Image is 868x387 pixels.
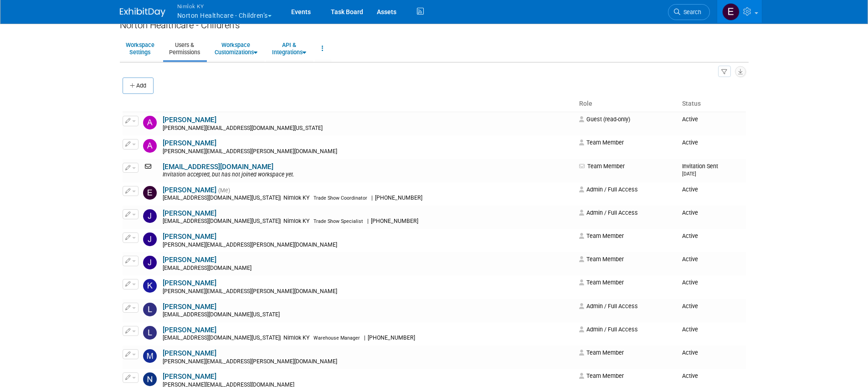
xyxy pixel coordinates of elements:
[143,349,157,363] img: Meredith Hagan
[143,209,157,223] img: Jamie Dunn
[579,372,624,379] span: Team Member
[682,186,698,193] span: Active
[163,326,216,334] a: [PERSON_NAME]
[579,349,624,356] span: Team Member
[209,37,263,60] a: WorkspaceCustomizations
[163,163,273,171] a: [EMAIL_ADDRESS][DOMAIN_NAME]
[143,139,157,153] img: Angela Elliott
[281,218,312,224] span: Nimlok KY
[682,256,698,263] span: Active
[163,279,216,287] a: [PERSON_NAME]
[373,195,425,201] span: [PHONE_NUMBER]
[143,372,157,386] img: Nidia Jardon Hernandez
[143,326,157,340] img: Luc Schaefer
[177,1,272,11] span: Nimlok KY
[682,171,696,177] small: [DATE]
[682,232,698,239] span: Active
[120,20,749,31] div: Norton Healthcare - Children’s
[579,279,624,286] span: Team Member
[280,195,281,201] span: |
[143,279,157,293] img: Kennisha Walker
[163,37,206,60] a: Users &Permissions
[143,232,157,246] img: Jodi Barnett
[120,8,165,17] img: ExhibitDay
[579,326,638,333] span: Admin / Full Access
[163,256,216,264] a: [PERSON_NAME]
[163,265,574,272] div: [EMAIL_ADDRESS][DOMAIN_NAME]
[313,195,367,201] span: Trade Show Coordinator
[575,96,678,112] th: Role
[682,372,698,379] span: Active
[579,186,638,193] span: Admin / Full Access
[163,372,216,381] a: [PERSON_NAME]
[163,242,574,249] div: [PERSON_NAME][EMAIL_ADDRESS][PERSON_NAME][DOMAIN_NAME]
[365,335,418,341] span: [PHONE_NUMBER]
[163,358,574,366] div: [PERSON_NAME][EMAIL_ADDRESS][PERSON_NAME][DOMAIN_NAME]
[218,187,230,194] span: (Me)
[678,96,746,112] th: Status
[313,335,360,341] span: Warehouse Manager
[313,218,363,224] span: Trade Show Specialist
[143,303,157,316] img: Lisah Barbour
[682,349,698,356] span: Active
[682,163,718,177] span: Invitation Sent
[369,218,421,224] span: [PHONE_NUMBER]
[163,288,574,295] div: [PERSON_NAME][EMAIL_ADDRESS][PERSON_NAME][DOMAIN_NAME]
[123,77,154,94] button: Add
[579,303,638,310] span: Admin / Full Access
[579,256,624,263] span: Team Member
[163,195,574,202] div: [EMAIL_ADDRESS][DOMAIN_NAME][US_STATE]
[680,9,701,15] span: Search
[163,232,216,241] a: [PERSON_NAME]
[367,218,369,224] span: |
[163,148,574,155] div: [PERSON_NAME][EMAIL_ADDRESS][PERSON_NAME][DOMAIN_NAME]
[163,209,216,217] a: [PERSON_NAME]
[579,209,638,216] span: Admin / Full Access
[280,218,281,224] span: |
[682,303,698,310] span: Active
[668,4,710,20] a: Search
[682,139,698,146] span: Active
[163,311,574,319] div: [EMAIL_ADDRESS][DOMAIN_NAME][US_STATE]
[163,303,216,311] a: [PERSON_NAME]
[722,3,740,21] img: Elizabeth Griffin
[280,335,281,341] span: |
[163,335,574,342] div: [EMAIL_ADDRESS][DOMAIN_NAME][US_STATE]
[143,186,157,200] img: Elizabeth Griffin
[163,139,216,147] a: [PERSON_NAME]
[579,232,624,239] span: Team Member
[163,171,574,179] div: Invitation accepted, but has not joined workspace yet.
[163,218,574,225] div: [EMAIL_ADDRESS][DOMAIN_NAME][US_STATE]
[371,195,373,201] span: |
[143,256,157,269] img: Jordan Bell
[120,37,160,60] a: WorkspaceSettings
[682,279,698,286] span: Active
[682,209,698,216] span: Active
[682,326,698,333] span: Active
[143,116,157,129] img: Alisa Rose
[579,116,630,123] span: Guest (read-only)
[163,125,574,132] div: [PERSON_NAME][EMAIL_ADDRESS][DOMAIN_NAME][US_STATE]
[364,335,365,341] span: |
[281,195,312,201] span: Nimlok KY
[163,116,216,124] a: [PERSON_NAME]
[281,335,312,341] span: Nimlok KY
[163,349,216,357] a: [PERSON_NAME]
[266,37,312,60] a: API &Integrations
[163,186,216,194] a: [PERSON_NAME]
[682,116,698,123] span: Active
[579,139,624,146] span: Team Member
[579,163,625,170] span: Team Member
